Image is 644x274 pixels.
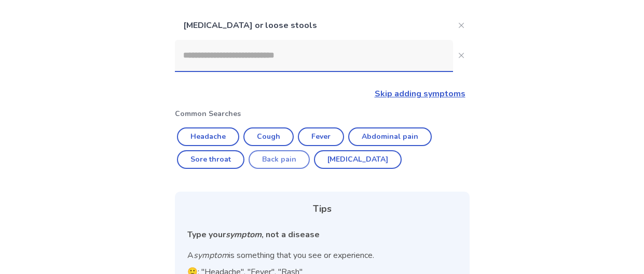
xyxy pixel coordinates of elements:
[298,127,344,146] button: Fever
[375,88,465,99] a: Skip adding symptoms
[177,150,244,169] button: Sore throat
[243,127,294,146] button: Cough
[194,250,229,261] i: symptom
[187,202,457,216] div: Tips
[175,108,470,119] p: Common Searches
[175,40,453,71] input: Close
[187,249,457,262] p: A is something that you see or experience.
[314,150,402,169] button: [MEDICAL_DATA]
[249,150,310,169] button: Back pain
[187,228,457,241] div: Type your , not a disease
[348,127,432,146] button: Abdominal pain
[177,127,239,146] button: Headache
[453,47,470,64] button: Close
[175,11,453,40] p: [MEDICAL_DATA] or loose stools
[453,17,470,34] button: Close
[226,229,262,240] i: symptom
